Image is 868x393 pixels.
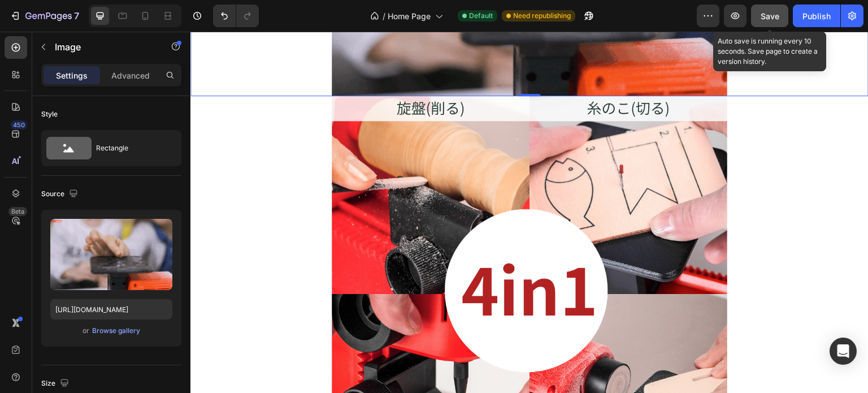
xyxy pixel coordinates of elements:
div: Open Intercom Messenger [830,338,857,365]
div: 450 [11,120,27,129]
div: Beta [8,207,27,216]
iframe: Design area [190,32,868,393]
div: Browse gallery [92,326,140,336]
div: Rectangle [96,135,165,161]
button: 7 [5,5,84,27]
div: Style [41,109,58,119]
div: Publish [802,10,831,22]
span: Need republishing [513,11,571,21]
span: Home Page [388,10,431,22]
span: Save [761,11,779,21]
div: Source [41,187,80,202]
div: Undo/Redo [213,5,259,27]
span: / [383,10,385,22]
span: Default [469,11,493,21]
button: Publish [793,5,840,27]
span: or [83,324,89,338]
p: 7 [74,9,79,23]
p: Advanced [111,70,150,81]
button: Browse gallery [92,325,141,336]
p: Image [55,40,151,54]
button: Save [751,5,788,27]
input: https://example.com/image.jpg [50,299,172,319]
img: preview-image [50,219,172,290]
div: Size [41,376,71,391]
p: Settings [56,70,88,81]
